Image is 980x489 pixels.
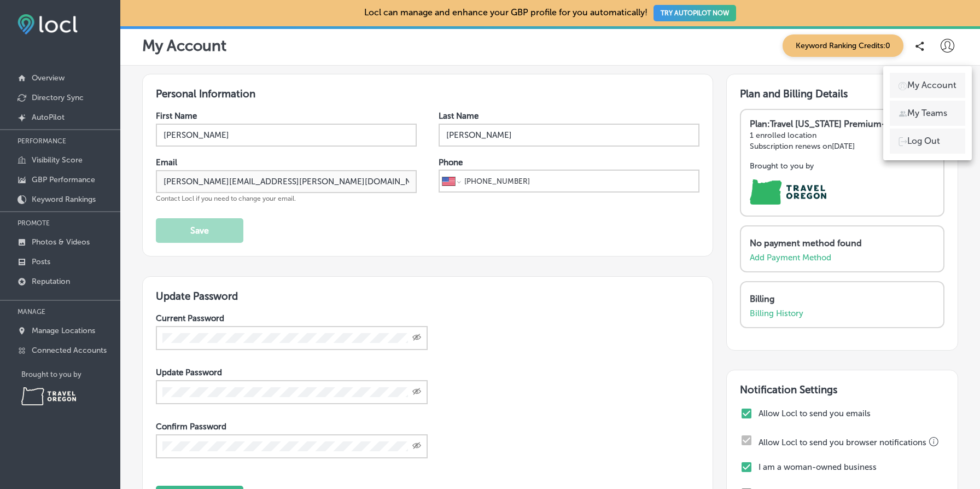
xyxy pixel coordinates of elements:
[654,5,736,21] button: TRY AUTOPILOT NOW
[32,346,107,355] p: Connected Accounts
[32,257,50,266] p: Posts
[32,326,95,335] p: Manage Locations
[21,370,120,379] p: Brought to you by
[890,101,965,126] a: My Teams
[32,237,90,247] p: Photos & Videos
[907,79,956,92] p: My Account
[32,113,65,122] p: AutoPilot
[21,387,76,405] img: Travel Oregon
[32,93,84,102] p: Directory Sync
[890,73,965,98] a: My Account
[907,107,947,120] p: My Teams
[907,135,940,148] p: Log Out
[32,277,70,286] p: Reputation
[17,14,78,34] img: fda3e92497d09a02dc62c9cd864e3231.png
[32,155,83,165] p: Visibility Score
[32,195,96,204] p: Keyword Rankings
[890,129,965,154] a: Log Out
[32,73,65,83] p: Overview
[32,175,95,184] p: GBP Performance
